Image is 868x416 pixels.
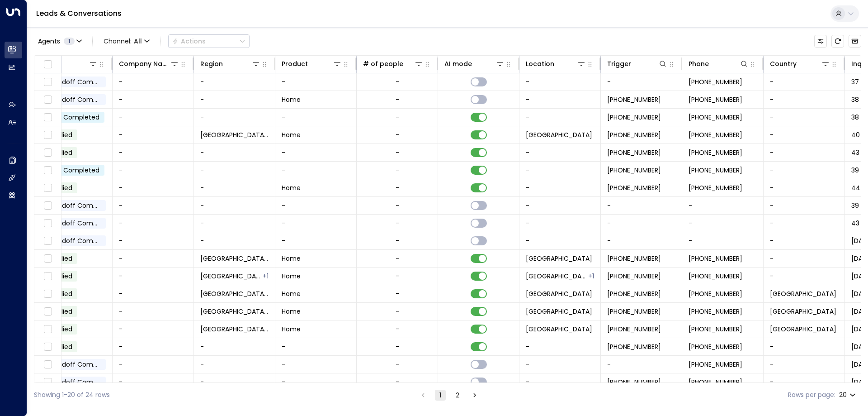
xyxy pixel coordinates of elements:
td: - [601,197,682,214]
div: # of people [363,58,423,69]
button: Go to next page [469,390,480,401]
div: Country [770,58,830,69]
div: Product [282,58,308,69]
div: Product [282,58,342,69]
td: - [764,73,845,91]
div: Company Name [119,58,170,69]
span: +16304188085 [607,183,661,192]
td: - [601,232,682,249]
td: - [113,162,194,179]
td: - [113,109,194,126]
div: - [396,183,399,192]
div: 20 [839,388,858,402]
td: - [519,179,601,196]
td: - [275,162,357,179]
td: - [113,250,194,267]
td: - [519,215,601,232]
div: Company Name [119,58,179,69]
span: Handoff Completed [50,378,113,387]
div: - [396,360,399,369]
span: Handoff Completed [50,360,113,369]
div: Trigger [607,58,667,69]
div: Trigger [607,58,631,69]
div: - [396,148,399,157]
span: +12532612671 [689,342,742,351]
td: - [194,215,275,232]
span: Summerhill Village [526,289,592,298]
td: - [275,73,357,91]
td: - [519,73,601,91]
td: - [113,338,194,355]
span: Toggle select row [42,324,53,335]
span: Wildflower Crossing [526,272,587,281]
span: Summerhill Village [526,307,592,316]
span: +12532612671 [607,307,661,316]
span: +12532612671 [607,254,661,263]
button: Channel:All [100,35,153,48]
td: - [519,356,601,373]
td: - [113,320,194,338]
div: Mount Pleasant, MI [263,272,269,281]
button: Agents1 [34,35,85,48]
span: Toggle select row [42,147,53,158]
td: - [113,144,194,161]
span: Central Michigan [200,272,262,281]
span: Toggle select row [42,94,53,105]
span: +16304188085 [607,130,661,139]
div: # of people [363,58,403,69]
div: - [396,342,399,351]
span: Call Completed [50,113,99,122]
div: Country [770,58,797,69]
div: - [396,77,399,86]
td: - [764,338,845,355]
td: - [275,373,357,391]
td: - [275,109,357,126]
span: Home [282,95,301,104]
span: Toggle select all [42,59,53,70]
div: - [396,95,399,104]
span: Mount Pleasant, MI [200,289,269,298]
span: +16304188085 [689,148,742,157]
td: - [113,73,194,91]
td: - [764,268,845,285]
td: - [194,91,275,108]
span: +12532612671 [689,289,742,298]
td: - [275,197,357,214]
div: Region [200,58,223,69]
span: Home [282,254,301,263]
td: - [519,197,601,214]
div: Location [526,58,586,69]
td: - [682,232,764,249]
td: - [764,109,845,126]
div: AI mode [444,58,472,69]
span: Toggle select row [42,341,53,353]
span: +16304188085 [607,166,661,175]
span: +12532612671 [607,378,661,387]
td: - [113,179,194,196]
div: Phone [689,58,709,69]
td: - [113,303,194,320]
div: Button group with a nested menu [168,34,250,48]
span: Toggle select row [42,112,53,123]
td: - [113,356,194,373]
td: - [764,144,845,161]
span: +16304188085 [607,148,661,157]
td: - [275,232,357,249]
span: Wildflower Crossing [526,254,592,263]
td: - [113,285,194,302]
td: - [275,356,357,373]
span: Handoff Completed [50,219,113,228]
td: - [194,109,275,126]
div: - [396,219,399,228]
td: - [194,197,275,214]
td: - [764,179,845,196]
span: +12532612671 [689,272,742,281]
span: Home [282,289,301,298]
span: Toggle select row [42,253,53,264]
nav: pagination navigation [417,389,481,401]
span: United States [770,289,836,298]
td: - [519,109,601,126]
span: Home [282,307,301,316]
span: Toggle select row [42,359,53,370]
div: - [396,254,399,263]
